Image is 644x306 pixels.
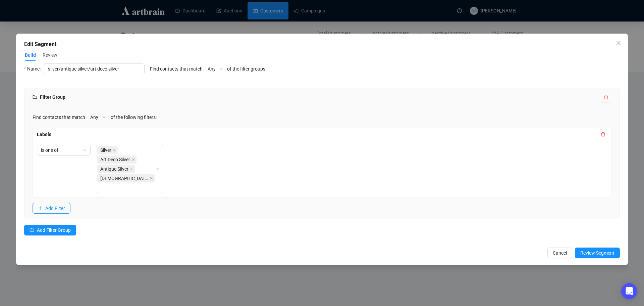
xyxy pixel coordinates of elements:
[25,52,36,59] span: Build
[100,156,130,163] span: Art Deco Silver
[43,52,57,59] span: Review
[100,175,148,182] span: [DEMOGRAPHIC_DATA] Silver
[97,156,137,164] span: Art Deco Silver
[97,165,135,173] span: Antique Silver
[33,203,70,214] button: Add Filter
[24,50,37,61] button: Build
[33,95,37,99] span: folder
[24,225,76,235] button: Add Filter Group
[38,206,43,210] span: plus
[150,177,153,180] span: close
[100,146,111,154] span: Silver
[616,40,621,46] span: close
[553,249,567,257] span: Cancel
[37,226,71,234] span: Add Filter Group
[100,165,128,173] span: Antique Silver
[97,146,118,154] span: Silver
[580,249,614,257] span: Review Segment
[41,145,87,155] span: is one of
[30,227,34,232] span: folder-add
[24,40,620,48] div: Edit Segment
[42,50,58,60] button: Review
[575,248,620,258] button: Review Segment
[33,94,65,100] span: Filter Group
[621,283,637,299] div: Open Intercom Messenger
[33,112,611,123] div: Find contacts that match of the following filters:
[131,158,135,161] span: close
[97,174,155,182] span: Judaica Silver
[547,248,572,258] button: Cancel
[208,64,223,74] span: Any
[130,167,133,171] span: close
[150,63,265,82] div: Find contacts that match of the filter groups
[113,148,116,152] span: close
[24,63,44,74] label: Name
[604,95,608,99] span: delete
[601,132,605,137] span: delete
[613,38,624,48] button: Close
[45,205,65,212] span: Add Filter
[37,131,599,138] div: Labels
[90,112,106,122] span: Any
